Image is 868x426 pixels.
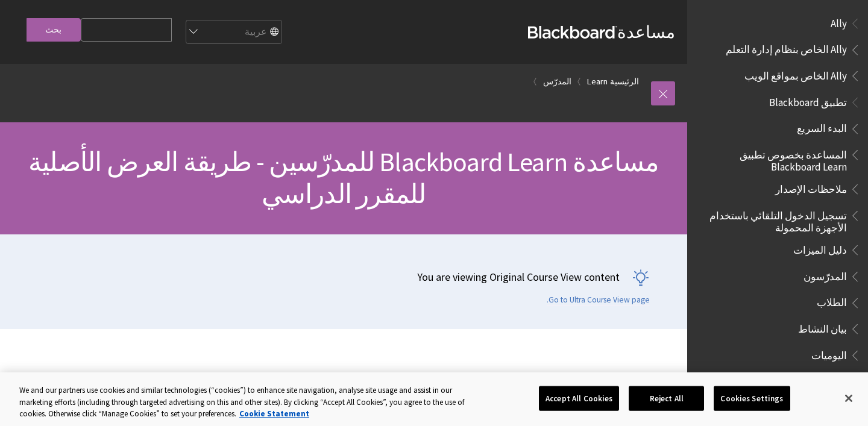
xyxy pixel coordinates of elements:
span: دليل الميزات [793,240,847,256]
div: We and our partners use cookies and similar technologies (“cookies”) to enhance site navigation, ... [19,384,477,420]
span: البدء السريع [797,119,847,135]
span: تسجيل الدخول التلقائي باستخدام الأجهزة المحمولة [702,205,847,234]
h2: مساعدة Learn للمدرّسين [190,368,675,407]
span: اليوميات [811,345,847,362]
span: تطبيق Blackboard [769,92,847,108]
span: ملاحظات الإصدار [775,179,847,195]
span: المقررات الدراسية ومنتديات المجموعات [702,371,847,399]
button: Accept All Cookies [539,386,619,411]
a: مساعدةBlackboard [528,21,675,43]
span: Ally [831,13,847,30]
a: Learn [587,74,608,89]
button: Close [835,385,862,412]
a: المدرّس [543,74,571,89]
span: مساعدة Blackboard Learn للمدرّسين - طريقة العرض الأصلية للمقرر الدراسي [28,145,659,210]
nav: Book outline for Anthology Ally Help [694,13,861,86]
button: Reject All [629,386,704,411]
span: الطلاب [817,293,847,309]
strong: Blackboard [528,26,617,39]
a: Go to Ultra Course View page. [547,295,650,305]
a: الرئيسية [610,74,639,89]
span: Ally الخاص بمواقع الويب [744,66,847,82]
select: Site Language Selector [185,20,281,45]
span: Ally الخاص بنظام إدارة التعلم [726,40,847,56]
span: المدرّسون [804,266,847,283]
span: بيان النشاط [798,319,847,335]
input: بحث [27,18,81,42]
button: Cookies Settings [714,386,790,411]
p: You are viewing Original Course View content [12,269,650,284]
a: More information about your privacy, opens in a new tab [239,409,309,419]
span: المساعدة بخصوص تطبيق Blackboard Learn [702,145,847,173]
